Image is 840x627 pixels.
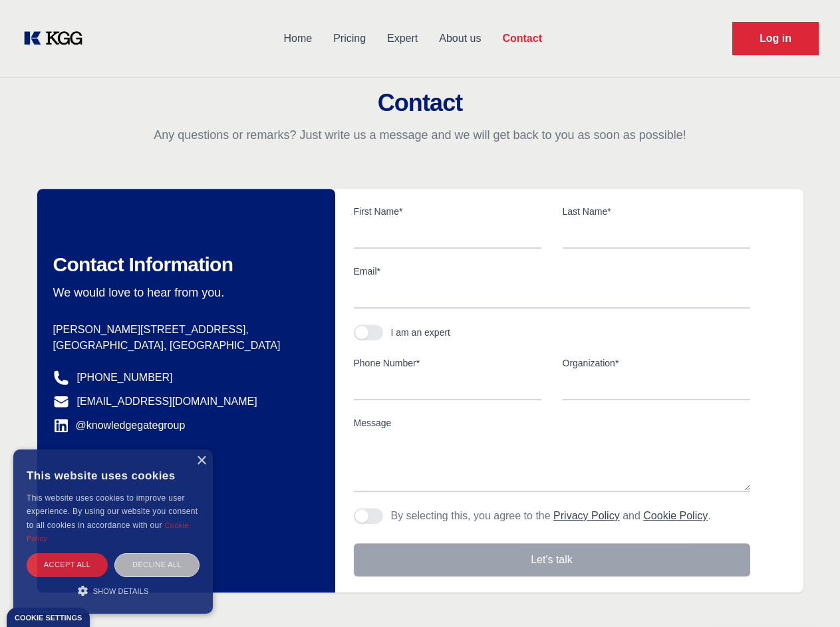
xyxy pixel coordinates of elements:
a: Contact [491,21,553,56]
label: Email* [354,265,750,278]
a: Request Demo [732,22,819,55]
p: [GEOGRAPHIC_DATA], [GEOGRAPHIC_DATA] [53,338,314,354]
a: Home [273,21,323,56]
div: Close [196,456,206,466]
p: By selecting this, you agree to the and . [391,508,711,524]
a: Cookie Policy [27,521,189,543]
p: Any questions or remarks? Just write us a message and we will get back to you as soon as possible! [16,127,824,143]
div: Cookie settings [15,614,82,622]
h2: Contact [16,90,824,116]
label: Phone Number* [354,356,541,370]
label: First Name* [354,205,541,218]
label: Organization* [563,356,750,370]
label: Message [354,416,750,430]
div: Decline all [114,553,200,576]
span: This website uses cookies to improve user experience. By using our website you consent to all coo... [27,493,198,530]
a: [EMAIL_ADDRESS][DOMAIN_NAME] [77,394,257,410]
div: I am an expert [391,326,451,339]
a: KOL Knowledge Platform: Talk to Key External Experts (KEE) [21,28,93,49]
iframe: Chat Widget [773,563,840,627]
div: This website uses cookies [27,459,200,491]
button: Let's talk [354,543,750,576]
a: Privacy Policy [553,510,620,521]
a: About us [428,21,491,56]
a: [PHONE_NUMBER] [77,370,173,386]
a: @knowledgegategroup [53,418,186,434]
label: Last Name* [563,205,750,218]
a: Expert [376,21,428,56]
p: We would love to hear from you. [53,285,314,301]
div: Show details [27,584,200,597]
span: Show details [93,587,149,595]
p: [PERSON_NAME][STREET_ADDRESS], [53,322,314,338]
div: Accept all [27,553,108,576]
a: Pricing [323,21,376,56]
h2: Contact Information [53,253,314,277]
a: Cookie Policy [643,510,708,521]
